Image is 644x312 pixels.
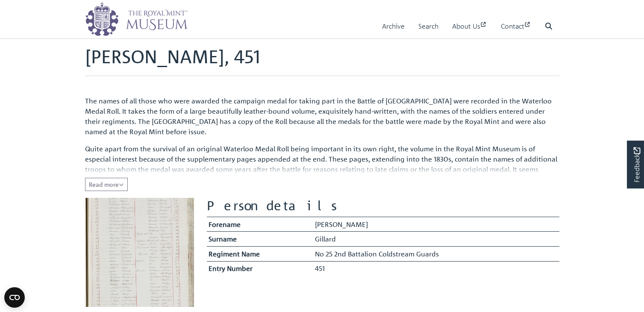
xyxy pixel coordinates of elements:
[207,198,559,213] h2: Person details
[627,141,644,188] a: Would you like to provide feedback?
[4,287,25,308] button: Open CMP widget
[418,14,438,38] a: Search
[313,232,559,247] td: Gillard
[85,198,194,307] img: Gillard, John, 451
[85,97,552,136] span: The names of all those who were awarded the campaign medal for taking part in the Battle of [GEOG...
[207,232,313,247] th: Surname
[632,147,642,182] span: Feedback
[207,246,313,261] th: Regiment Name
[85,2,188,36] img: logo_wide.png
[207,217,313,232] th: Forename
[85,46,559,76] h1: [PERSON_NAME], 451
[382,14,405,38] a: Archive
[85,178,128,191] button: Read all of the content
[452,14,487,38] a: About Us
[501,14,531,38] a: Contact
[313,246,559,261] td: No 25 2nd Battalion Coldstream Guards
[89,180,124,188] span: Read more
[313,261,559,276] td: 451
[85,144,557,194] span: Quite apart from the survival of an original Waterloo Medal Roll being important in its own right...
[207,261,313,276] th: Entry Number
[313,217,559,232] td: [PERSON_NAME]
